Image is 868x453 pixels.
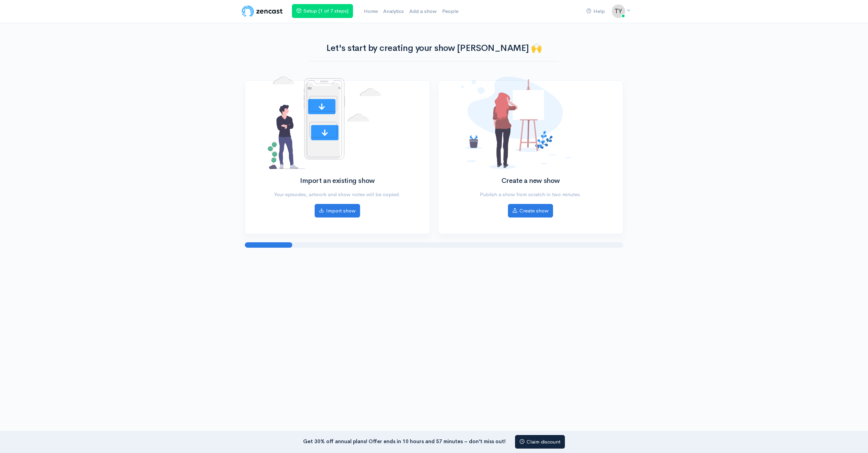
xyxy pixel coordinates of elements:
h2: Create a new show [461,177,600,185]
a: People [439,4,461,19]
a: Add a show [407,4,439,19]
a: Help [584,4,608,19]
a: Claim discount [515,435,565,449]
img: No shows added [461,77,572,169]
strong: Get 30% off annual plans! Offer ends in 10 hours and 57 minutes – don’t miss out! [303,438,506,444]
a: Setup (1 of 7 steps) [292,4,353,18]
a: Home [361,4,380,19]
img: No shows added [268,77,380,169]
h1: Let's start by creating your show [PERSON_NAME] 🙌 [309,43,559,53]
p: Your episodes, artwork and show notes will be copied. [268,191,407,199]
a: Import show [315,204,360,218]
a: Create show [508,204,553,218]
a: Analytics [380,4,407,19]
p: Publish a show from scratch in two minutes. [461,191,600,199]
img: ZenCast Logo [241,4,284,18]
img: ... [612,4,625,18]
h2: Import an existing show [268,177,407,185]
